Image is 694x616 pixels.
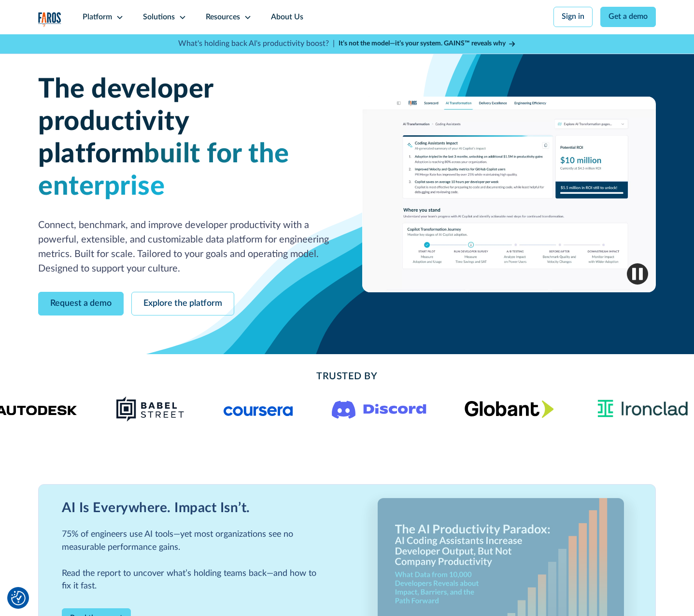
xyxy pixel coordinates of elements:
img: Logo of the analytics and reporting company Faros. [38,12,61,27]
a: Request a demo [38,292,124,315]
a: home [38,12,61,27]
img: Pause video [627,263,648,285]
a: Explore the platform [131,292,234,315]
button: Cookie Settings [11,591,26,605]
img: Globant's logo [465,400,554,418]
h1: The developer productivity platform [38,73,331,203]
span: built for the enterprise [38,141,289,200]
a: Sign in [553,7,593,27]
a: It’s not the model—it’s your system. GAINS™ reveals why [339,39,516,49]
p: What's holding back AI's productivity boost? | [178,38,335,50]
img: Ironclad Logo [593,396,693,422]
div: Solutions [143,12,175,23]
h2: Trusted By [115,370,579,384]
p: 75% of engineers use AI tools—yet most organizations see no measurable performance gains. Read th... [62,528,324,593]
h2: AI Is Everywhere. Impact Isn’t. [62,500,324,516]
p: Connect, benchmark, and improve developer productivity with a powerful, extensible, and customiza... [38,218,331,276]
img: Logo of the communication platform Discord. [331,399,426,419]
a: Get a demo [600,7,656,27]
strong: It’s not the model—it’s your system. GAINS™ reveals why [339,40,506,47]
img: Revisit consent button [11,591,26,605]
img: Babel Street logo png [115,396,184,423]
img: Logo of the online learning platform Coursera. [223,401,293,416]
div: Platform [83,12,112,23]
div: Resources [206,12,240,23]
